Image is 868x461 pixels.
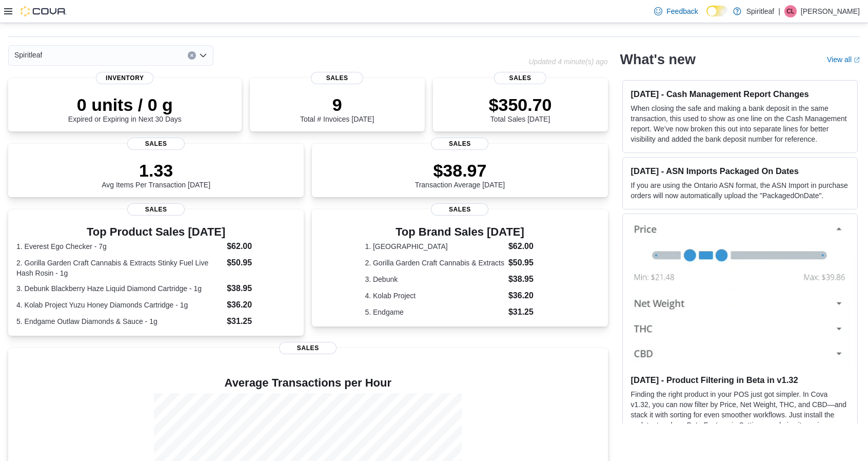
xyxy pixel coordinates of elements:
p: Spiritleaf [746,5,774,17]
img: Cova [21,6,67,16]
p: Updated 4 minute(s) ago [528,57,607,66]
span: Sales [311,72,363,84]
p: Finding the right product in your POS just got simpler. In Cova v1.32, you can now filter by Pric... [631,389,849,440]
button: Open list of options [199,51,207,60]
span: CL [786,5,794,17]
em: Beta Features [686,421,732,429]
dt: 2. Gorilla Garden Craft Cannabis & Extracts Stinky Fuel Live Hash Rosin - 1g [16,258,223,278]
h3: [DATE] - Product Filtering in Beta in v1.32 [631,375,849,385]
dt: 4. Kolab Project [365,291,504,301]
dt: 4. Kolab Project Yuzu Honey Diamonds Cartridge - 1g [16,300,223,310]
p: 9 [300,94,374,115]
input: Dark Mode [706,6,728,16]
dt: 1. [GEOGRAPHIC_DATA] [365,241,504,252]
p: 0 units / 0 g [68,94,182,115]
div: Total Sales [DATE] [489,94,552,123]
span: Sales [127,138,185,150]
div: Carol-Lynn P [784,5,797,17]
dd: $62.00 [508,240,555,253]
a: Feedback [650,1,702,22]
h4: Average Transactions per Hour [16,377,600,389]
span: Sales [279,342,337,354]
dd: $38.95 [227,282,295,295]
dd: $31.25 [508,306,555,318]
p: | [778,5,780,17]
div: Total # Invoices [DATE] [300,94,374,123]
span: Sales [127,203,185,216]
span: Sales [431,203,488,216]
p: [PERSON_NAME] [801,5,860,17]
a: View allExternal link [827,55,860,64]
dd: $36.20 [508,290,555,302]
svg: External link [854,57,860,63]
dd: $50.95 [227,257,295,269]
dd: $31.25 [227,315,295,328]
dt: 2. Gorilla Garden Craft Cannabis & Extracts [365,258,504,268]
h3: Top Brand Sales [DATE] [365,226,555,238]
dd: $38.95 [508,273,555,285]
dd: $50.95 [508,257,555,269]
span: Feedback [666,6,698,16]
h3: [DATE] - ASN Imports Packaged On Dates [631,166,849,176]
span: Sales [431,138,488,150]
h2: What's new [620,51,696,68]
div: Transaction Average [DATE] [415,160,505,189]
p: $38.97 [415,160,505,181]
div: Expired or Expiring in Next 30 Days [68,94,182,123]
p: $350.70 [489,94,552,115]
p: When closing the safe and making a bank deposit in the same transaction, this used to show as one... [631,103,849,144]
button: Clear input [188,51,196,60]
h3: Top Product Sales [DATE] [16,226,295,238]
span: Sales [494,72,546,84]
dd: $62.00 [227,240,295,253]
dt: 3. Debunk [365,274,504,284]
span: Spiritleaf [14,49,42,61]
dt: 5. Endgame [365,307,504,317]
div: Avg Items Per Transaction [DATE] [102,160,210,189]
dt: 1. Everest Ego Checker - 7g [16,241,223,252]
dd: $36.20 [227,299,295,311]
span: Inventory [96,72,153,84]
h3: [DATE] - Cash Management Report Changes [631,89,849,99]
dt: 5. Endgame Outlaw Diamonds & Sauce - 1g [16,316,223,326]
dt: 3. Debunk Blackberry Haze Liquid Diamond Cartridge - 1g [16,283,223,294]
p: If you are using the Ontario ASN format, the ASN Import in purchase orders will now automatically... [631,180,849,201]
p: 1.33 [102,160,210,181]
